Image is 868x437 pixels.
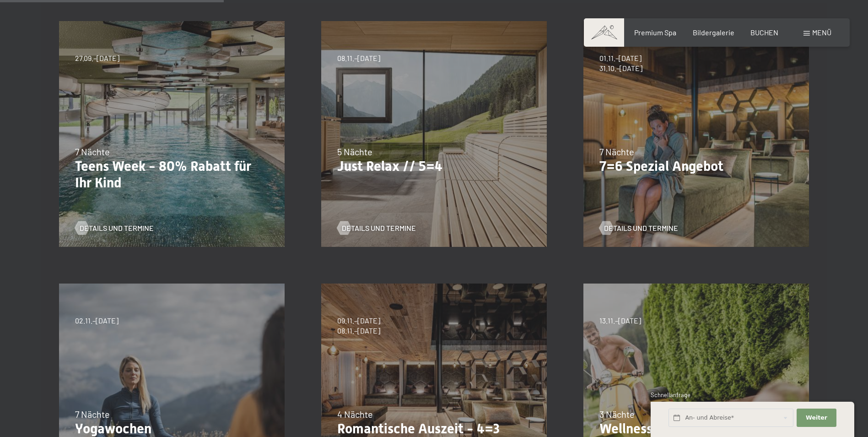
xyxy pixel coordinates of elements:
span: Schnellanfrage [651,391,690,399]
span: 09.11.–[DATE] [337,316,380,326]
span: 7 Nächte [75,146,110,157]
span: 01.11.–[DATE] [599,53,642,63]
a: Details und Termine [599,223,678,233]
span: 5 Nächte [337,146,372,157]
span: 4 Nächte [337,409,373,420]
span: 08.11.–[DATE] [337,326,380,336]
span: 7 Nächte [75,409,110,420]
span: 27.09.–[DATE] [75,53,119,63]
span: 7 Nächte [599,146,634,157]
p: 7=6 Spezial Angebot [599,158,793,175]
a: Details und Termine [75,223,154,233]
button: Weiter [797,409,836,427]
span: Weiter [806,414,827,422]
span: 13.11.–[DATE] [599,316,641,326]
span: 02.11.–[DATE] [75,316,119,326]
span: Details und Termine [604,223,678,233]
span: 08.11.–[DATE] [337,53,380,63]
p: Wellness Weekend -10% [599,421,793,437]
p: Teens Week - 80% Rabatt für Ihr Kind [75,158,269,191]
span: 3 Nächte [599,409,635,420]
p: Romantische Auszeit - 4=3 [337,421,531,437]
a: Bildergalerie [693,28,734,37]
span: Menü [812,28,831,37]
span: Details und Termine [80,223,154,233]
a: Premium Spa [634,28,676,37]
a: BUCHEN [750,28,778,37]
a: Details und Termine [337,223,416,233]
p: Yogawochen [75,421,269,437]
span: 31.10.–[DATE] [599,63,642,73]
span: Details und Termine [342,223,416,233]
p: Just Relax // 5=4 [337,158,531,175]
